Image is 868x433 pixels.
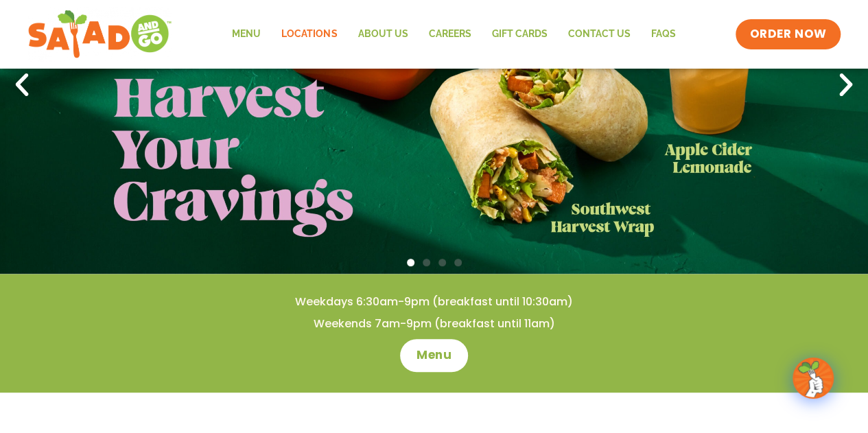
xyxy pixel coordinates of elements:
span: ORDER NOW [749,26,826,43]
a: Menu [222,19,271,50]
span: Go to slide 3 [438,259,446,266]
h4: Weekends 7am-9pm (breakfast until 11am) [27,316,841,331]
a: Menu [400,339,468,372]
span: Go to slide 2 [423,259,430,266]
div: Previous slide [7,70,37,100]
nav: Menu [222,19,685,50]
a: FAQs [640,19,685,50]
img: new-SAG-logo-768×292 [27,7,172,62]
a: Locations [271,19,347,50]
span: Go to slide 1 [407,259,414,266]
div: Next slide [831,70,861,100]
a: Contact Us [557,19,640,50]
span: Menu [417,347,451,364]
a: About Us [347,19,418,50]
span: Go to slide 4 [454,259,462,266]
a: ORDER NOW [736,19,840,49]
a: Careers [418,19,481,50]
h4: Weekdays 6:30am-9pm (breakfast until 10:30am) [27,294,841,309]
a: GIFT CARDS [481,19,557,50]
